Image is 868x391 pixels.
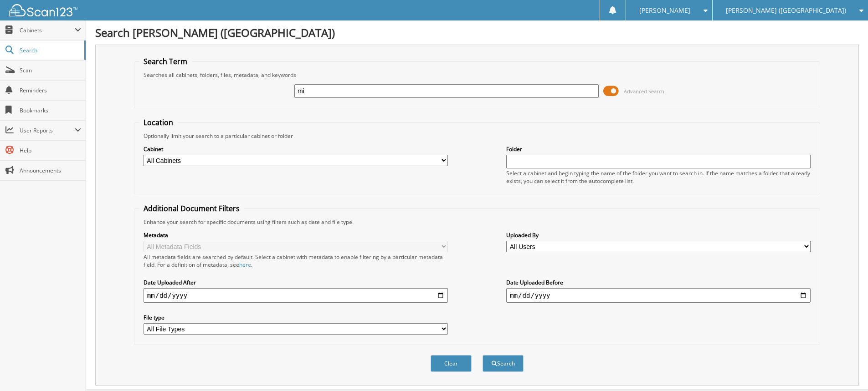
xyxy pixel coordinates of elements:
span: [PERSON_NAME] [639,8,690,13]
legend: Additional Document Filters [139,203,244,213]
label: Date Uploaded After [144,279,448,286]
div: All metadata fields are searched by default. Select a cabinet with metadata to enable filtering b... [144,253,448,269]
span: Advanced Search [624,88,664,95]
legend: Location [139,117,178,127]
span: [PERSON_NAME] ([GEOGRAPHIC_DATA]) [726,8,846,13]
label: Uploaded By [506,231,811,239]
div: Searches all cabinets, folders, files, metadata, and keywords [139,71,815,79]
input: end [506,288,811,303]
span: User Reports [20,127,75,134]
label: Date Uploaded Before [506,279,811,286]
h1: Search [PERSON_NAME] ([GEOGRAPHIC_DATA]) [95,25,859,40]
div: Optionally limit your search to a particular cabinet or folder [139,132,815,140]
span: Bookmarks [20,107,81,114]
span: Scan [20,66,81,74]
span: Help [20,147,81,154]
button: Search [483,355,524,372]
label: Folder [506,145,811,153]
span: Reminders [20,86,81,94]
button: Clear [431,355,472,372]
span: Announcements [20,167,81,174]
label: File type [144,314,448,321]
iframe: Chat Widget [822,347,868,391]
div: Select a cabinet and begin typing the name of the folder you want to search in. If the name match... [506,169,811,185]
label: Metadata [144,231,448,239]
legend: Search Term [139,56,192,66]
span: Cabinets [20,26,75,34]
a: here [239,261,251,269]
span: Search [20,46,80,54]
label: Cabinet [144,145,448,153]
img: scan123-logo-white.svg [9,4,77,16]
div: Enhance your search for specific documents using filters such as date and file type. [139,218,815,226]
input: start [144,288,448,303]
